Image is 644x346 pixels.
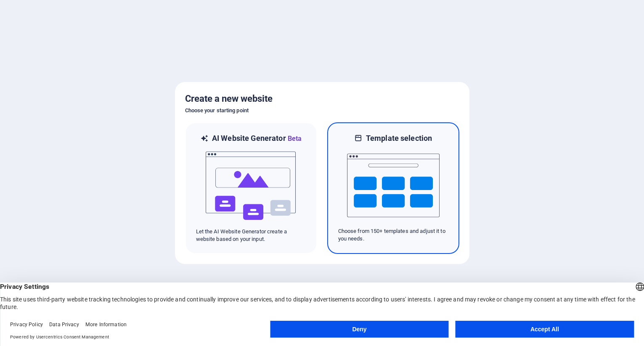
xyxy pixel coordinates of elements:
[286,135,302,143] span: Beta
[205,144,297,228] img: ai
[327,122,459,254] div: Template selectionChoose from 150+ templates and adjust it to you needs.
[185,106,459,116] h6: Choose your starting point
[185,92,459,106] h5: Create a new website
[338,227,448,243] p: Choose from 150+ templates and adjust it to you needs.
[185,122,317,254] div: AI Website GeneratorBetaaiLet the AI Website Generator create a website based on your input.
[212,133,302,144] h6: AI Website Generator
[196,228,306,243] p: Let the AI Website Generator create a website based on your input.
[366,133,432,143] h6: Template selection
